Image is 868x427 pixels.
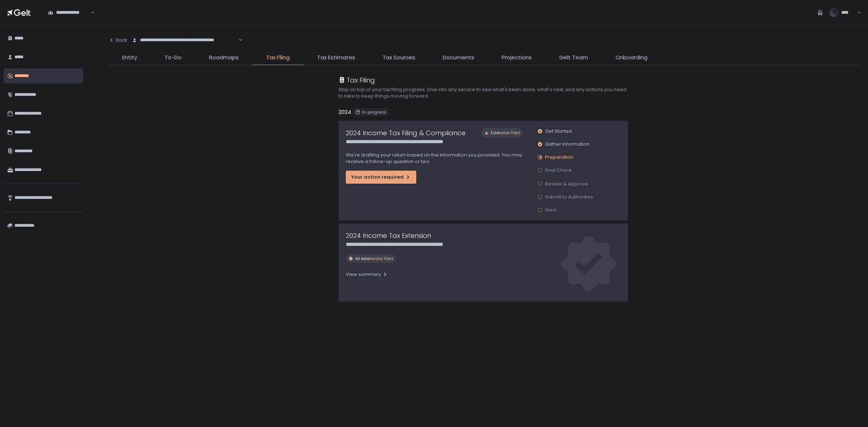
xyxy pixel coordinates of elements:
span: Onboarding [616,54,647,62]
h2: 2024 [339,108,351,116]
span: Submit to Authorities [545,194,593,200]
span: To-Do [165,54,182,62]
div: Search for option [43,5,94,20]
span: Extension filed [491,130,520,136]
span: Roadmaps [209,54,239,62]
div: Your action required [351,174,411,180]
h2: Stay on top of your tax filing progress. Dive into any service to see what's been done, what's ne... [339,86,628,99]
span: Preparation [545,154,573,161]
span: Entity [122,54,137,62]
div: Tax Filing [339,75,375,85]
span: Projections [502,54,532,62]
span: Final Check [545,167,572,174]
span: Gelt Team [559,54,588,62]
div: View summary [346,271,388,278]
span: Get Started [545,128,572,134]
span: In-progress [362,110,386,115]
button: Your action required [346,171,416,184]
span: All extensions filed [355,256,393,261]
div: Search for option [127,33,242,48]
input: Search for option [89,9,90,16]
div: Back [109,37,127,43]
button: View summary [346,269,388,280]
h1: 2024 Income Tax Extension [346,231,431,240]
h1: 2024 Income Tax Filing & Compliance [346,128,465,138]
span: Review & Approve [545,180,588,187]
span: Gather Information [545,141,590,148]
span: Tax Sources [383,54,415,62]
span: Tax Filing [266,54,290,62]
span: Documents [443,54,474,62]
button: Back [109,33,127,48]
p: We're drafting your return based on the information you provided. You may receive a follow-up que... [346,152,523,165]
input: Search for option [237,37,238,44]
span: Tax Estimates [317,54,355,62]
span: Filed [545,207,556,213]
